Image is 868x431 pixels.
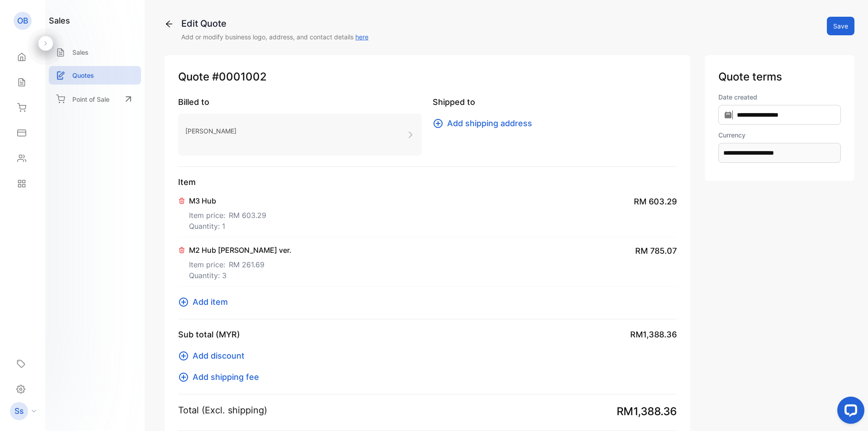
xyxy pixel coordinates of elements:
[189,245,292,256] p: M2 Hub [PERSON_NAME] ver.
[433,117,538,129] button: Add shipping address
[72,47,89,57] p: Sales
[355,33,368,41] a: here
[49,66,141,85] a: Quotes
[617,403,677,420] span: RM1,388.36
[189,195,266,206] p: M3 Hub
[178,296,233,308] button: Add item
[189,221,266,232] p: Quantity: 1
[181,17,368,30] div: Edit Quote
[229,259,264,270] span: RM 261.69
[433,96,676,108] p: Shipped to
[185,124,236,137] p: [PERSON_NAME]
[193,296,228,308] span: Add item
[178,371,264,383] button: Add shipping fee
[212,69,267,85] span: #0001002
[827,17,854,35] button: Save
[49,43,141,62] a: Sales
[193,350,245,362] span: Add discount
[17,15,28,27] p: OB
[178,69,677,85] p: Quote
[72,71,94,80] p: Quotes
[178,350,250,362] button: Add discount
[49,89,141,109] a: Point of Sale
[718,92,841,102] label: Date created
[635,245,677,257] span: RM 785.07
[14,405,24,417] p: Ss
[718,69,841,85] p: Quote terms
[447,117,532,129] span: Add shipping address
[229,210,266,221] span: RM 603.29
[178,96,422,108] p: Billed to
[630,328,677,341] span: RM1,388.36
[189,256,292,270] p: Item price:
[72,95,109,104] p: Point of Sale
[189,206,266,221] p: Item price:
[181,32,368,42] p: Add or modify business logo, address, and contact details
[49,14,70,27] h1: sales
[830,393,868,431] iframe: LiveChat chat widget
[193,371,259,383] span: Add shipping fee
[178,403,267,417] p: Total (Excl. shipping)
[178,328,240,341] p: Sub total (MYR)
[178,176,677,188] p: Item
[634,195,677,208] span: RM 603.29
[189,270,292,281] p: Quantity: 3
[718,130,841,140] label: Currency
